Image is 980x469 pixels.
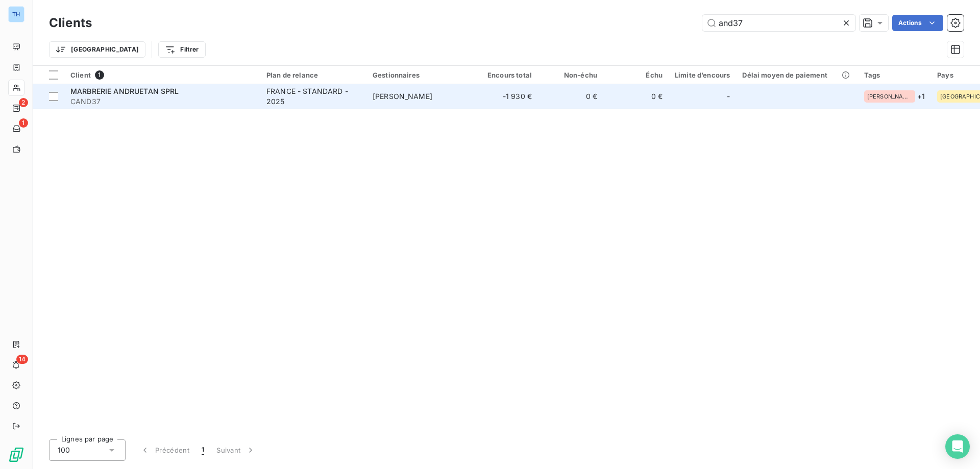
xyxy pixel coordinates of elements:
span: [PERSON_NAME] [373,92,432,101]
div: Échu [609,71,663,79]
span: 1 [19,118,28,128]
div: Non-échu [544,71,597,79]
button: Suivant [210,439,262,461]
span: MARBRERIE ANDRUETAN SPRL [70,87,179,95]
td: -1 930 € [473,84,538,109]
span: 1 [95,70,104,80]
div: Limite d’encours [675,71,730,79]
span: 14 [16,355,28,364]
h3: Clients [49,14,92,32]
button: 1 [195,439,210,461]
div: Plan de relance [266,71,360,79]
td: 0 € [603,84,669,109]
img: Logo LeanPay [8,447,24,463]
span: Client [70,71,91,79]
button: Précédent [134,439,195,461]
td: 0 € [538,84,603,109]
span: - [727,91,730,102]
button: [GEOGRAPHIC_DATA] [49,41,145,58]
input: Rechercher [702,15,855,31]
button: Actions [892,15,943,31]
button: Filtrer [158,41,205,58]
div: Délai moyen de paiement [742,71,851,79]
span: CAND37 [70,96,254,107]
span: + 1 [917,91,925,102]
div: FRANCE - STANDARD - 2025 [266,86,360,107]
span: 100 [58,445,70,455]
span: [PERSON_NAME] [867,93,912,100]
div: TH [8,6,24,22]
span: 2 [19,98,28,107]
div: Open Intercom Messenger [945,434,970,459]
div: Encours total [479,71,532,79]
span: 1 [202,445,204,455]
div: Gestionnaires [373,71,467,79]
div: Tags [864,71,925,79]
